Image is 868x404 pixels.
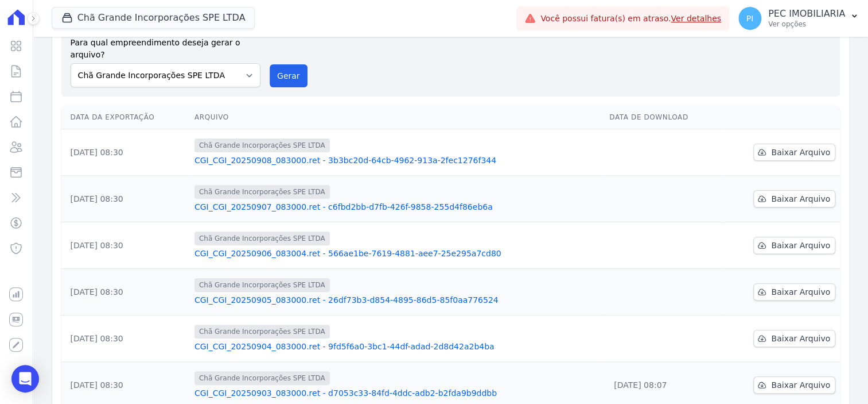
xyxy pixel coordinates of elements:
[671,14,721,23] a: Ver detalhes
[194,325,330,338] span: Chã Grande Incorporações SPE LTDA
[753,283,835,301] a: Baixar Arquivo
[194,155,600,166] a: CGI_CGI_20250908_083000.ret - 3b3bc20d-64cb-4962-913a-2fec1276f344
[11,365,39,393] div: Open Intercom Messenger
[61,315,190,362] td: [DATE] 08:30
[194,248,600,259] a: CGI_CGI_20250906_083004.ret - 566ae1be-7619-4881-aee7-25e295a7cd80
[753,330,835,347] a: Baixar Arquivo
[540,13,721,25] span: Você possui fatura(s) em atraso.
[605,106,721,129] th: Data de Download
[61,222,190,269] td: [DATE] 08:30
[270,64,308,87] button: Gerar
[771,240,830,251] span: Baixar Arquivo
[194,232,330,245] span: Chã Grande Incorporações SPE LTDA
[194,278,330,292] span: Chã Grande Incorporações SPE LTDA
[768,20,845,29] p: Ver opções
[771,193,830,205] span: Baixar Arquivo
[753,144,835,161] a: Baixar Arquivo
[729,2,868,34] button: PI PEC IMOBILIARIA Ver opções
[194,294,600,306] a: CGI_CGI_20250905_083000.ret - 26df73b3-d854-4895-86d5-85f0aa776524
[61,129,190,176] td: [DATE] 08:30
[190,106,605,129] th: Arquivo
[194,371,330,385] span: Chã Grande Incorporações SPE LTDA
[771,147,830,158] span: Baixar Arquivo
[194,138,330,152] span: Chã Grande Incorporações SPE LTDA
[61,269,190,315] td: [DATE] 08:30
[52,7,255,29] button: Chã Grande Incorporações SPE LTDA
[194,185,330,199] span: Chã Grande Incorporações SPE LTDA
[771,286,830,298] span: Baixar Arquivo
[194,341,600,352] a: CGI_CGI_20250904_083000.ret - 9fd5f6a0-3bc1-44df-adad-2d8d42a2b4ba
[771,333,830,344] span: Baixar Arquivo
[753,376,835,394] a: Baixar Arquivo
[194,387,600,399] a: CGI_CGI_20250903_083000.ret - d7053c33-84fd-4ddc-adb2-b2fda9b9ddbb
[768,8,845,20] p: PEC IMOBILIARIA
[61,176,190,222] td: [DATE] 08:30
[753,237,835,254] a: Baixar Arquivo
[753,190,835,207] a: Baixar Arquivo
[71,32,260,61] label: Para qual empreendimento deseja gerar o arquivo?
[61,106,190,129] th: Data da Exportação
[771,379,830,391] span: Baixar Arquivo
[194,201,600,213] a: CGI_CGI_20250907_083000.ret - c6fbd2bb-d7fb-426f-9858-255d4f86eb6a
[746,14,754,22] span: PI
